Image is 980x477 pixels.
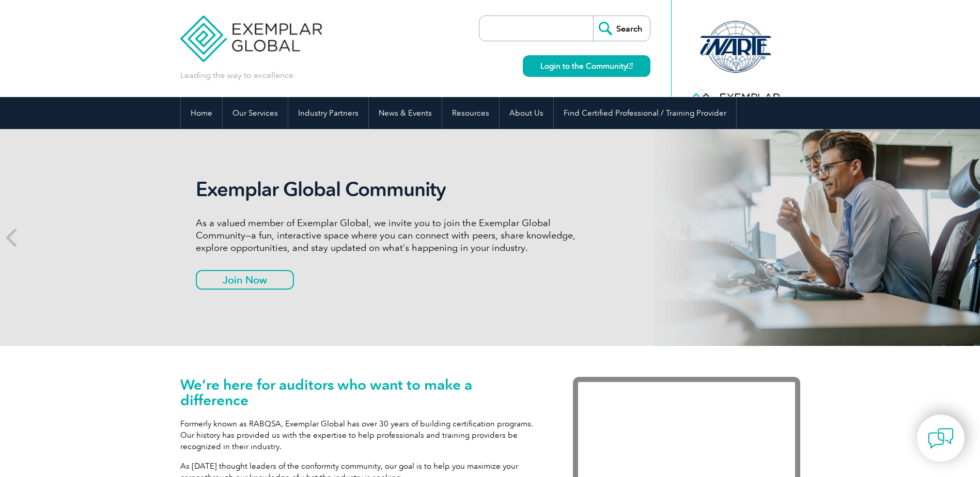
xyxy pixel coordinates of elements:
a: News & Events [369,97,442,129]
p: As a valued member of Exemplar Global, we invite you to join the Exemplar Global Community—a fun,... [196,217,583,254]
img: contact-chat.png [928,425,954,451]
a: Login to the Community [523,55,650,77]
h1: We’re here for auditors who want to make a difference [180,377,542,408]
a: Industry Partners [288,97,368,129]
p: Leading the way to excellence [180,70,293,81]
a: Our Services [223,97,288,129]
a: Find Certified Professional / Training Provider [554,97,736,129]
a: About Us [500,97,553,129]
a: Home [181,97,222,129]
img: open_square.png [627,63,633,69]
a: Resources [442,97,499,129]
p: Formerly known as RABQSA, Exemplar Global has over 30 years of building certification programs. O... [180,418,542,452]
a: Join Now [196,270,294,290]
input: Search [593,16,650,41]
h2: Exemplar Global Community [196,178,583,201]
